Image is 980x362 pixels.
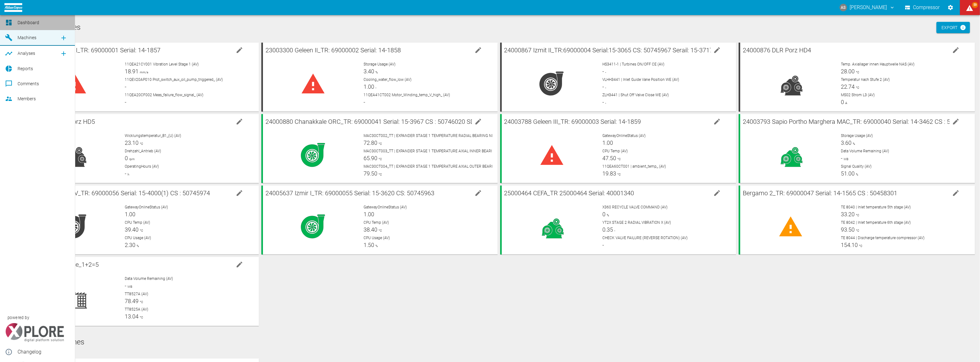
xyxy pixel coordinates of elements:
span: OperatingHours (AV) [125,164,159,169]
button: edit machine [711,115,723,128]
span: GatewayOnlineStatus (AV) [364,205,407,209]
span: - [125,170,126,177]
a: 24000876 DLR Porz HD5edit machineWicklungstemperatur_B1_(U) (AV)23.10°CDrehzahl_Antrieb (AV)0rpmO... [23,114,259,183]
span: 11QEA20CF002 Meas_failure_flow_signal_ (AV) [125,93,203,97]
span: CPU Usage (AV) [125,236,151,240]
span: Signal Quality (AV) [841,164,872,169]
span: 3.40 [364,68,374,75]
span: CPU Temp (AV) [364,220,389,225]
span: °C [139,300,143,304]
span: - [374,86,376,89]
button: edit machine [711,187,723,199]
span: Machines [18,35,36,40]
span: A [844,101,847,105]
button: edit machine [233,115,246,128]
span: % [855,173,858,176]
span: °C [377,142,382,145]
span: 24000880 Chanakkale ORC_TR: 69000041 Serial: 15-3967 CS : 50746020 SD: 50741109 [265,118,505,125]
span: MAC30CT003_TT | EXPANDER STAGE 1 TEMPERATURE AXIAL INNER BEARING NDE (AV) [364,149,514,153]
span: powered by [8,315,29,321]
span: Dashboard [18,20,39,25]
span: °C [377,229,382,232]
span: HS3411-1 | Turbines ON/OFF CE (AV) [602,62,664,66]
a: new /machines [57,32,70,44]
span: YT2X STAGE 2 RADIAL VIBRATION X (AV) [602,220,671,225]
button: edit machine [233,44,246,56]
svg: Now with HF Export [960,24,966,31]
span: % [605,213,609,217]
span: X360 RECYCLE VALVE COMMAND (AV) [602,205,668,209]
span: CHECK VALVE FAILURE (REVERSE ROTATION) (AV) [602,236,688,240]
span: 24000867 Izmit II_TR:69000004 Serial:15-3065 CS: 50745967 Serail: 15-3717 CS: 50745966 [504,46,753,54]
span: TT8525A (AV) [125,307,148,312]
span: % [135,244,139,248]
button: edit machine [950,187,962,199]
h5: Previous Machines [23,337,975,347]
span: 23.10 [125,139,139,146]
span: °C [855,213,860,217]
a: 24000867 Izmit II_TR:69000004 Serial:15-3065 CS: 50745967 Serail: 15-3717 CS: 50745966edit machin... [500,43,736,112]
span: 22.74 [841,83,855,90]
span: - [602,99,604,105]
span: % [852,142,855,145]
span: 13.04 [125,313,139,320]
span: h [126,173,129,176]
a: OPC UA Testdevice_1+2=5edit machineData Volume Remaining (AV)-MBTT8527A (AV)78.49°CTT8525A (AV)13... [23,257,259,326]
span: °C [855,229,860,232]
span: - [841,155,843,161]
span: Data Volume Remaining (AV) [841,149,889,153]
a: 24003793 Sapio Portho Marghera MAC_TR: 69000040 Serial: 14-3462 CS : 50457778edit machineStorage ... [739,114,975,183]
span: 78.49 [125,298,139,304]
span: 1.00 [602,139,613,146]
span: - [613,229,615,232]
span: 1.50 [364,242,374,248]
span: 0 [125,155,128,161]
span: CPU Temp (AV) [602,149,628,153]
span: 23003300 Geleen II_TR: 69000002 Serial: 14-1858 [265,46,401,54]
span: - [604,86,606,89]
span: °C [377,157,382,161]
span: Members [18,96,36,101]
button: Settings [945,2,956,13]
span: MS02 Strom L3 (AV) [841,93,875,97]
span: 0.35 [602,226,613,233]
span: 154.10 [841,242,858,248]
span: 1.00 [364,211,374,218]
span: Cooling_water_flow_low (AV) [364,77,411,82]
span: MAC30CT004_TT | EXPANDER STAGE 1 TEMPERATURE AXIAL OUTER BEARING NDE (AV) [364,164,514,169]
a: 24000880 Chanakkale ORC_TR: 69000041 Serial: 15-3967 CS : 50746020 SD: 50741109edit machineMAC30C... [261,114,498,183]
span: 1.00 [364,83,374,90]
span: 93.50 [841,226,855,233]
span: 24000876 DLR Porz HD4 [743,46,811,54]
span: Temp. Axiallager innen Hauptwelle NAS (AV) [841,62,915,66]
span: TE 8040 | Inlet temperature 5th stage (AV) [841,205,911,209]
span: TE 8042 | Inlet temperature 6th stage (AV) [841,220,911,225]
span: 25000464 CEFA_TR 25000464 Serial: 40001340 [504,189,634,197]
button: edit machine [472,187,485,199]
span: % [374,71,378,74]
button: edit machine [233,258,246,271]
span: °C [616,173,621,176]
span: 19.83 [602,170,616,177]
span: 28.00 [841,68,855,75]
span: - [602,68,604,75]
span: 65.90 [364,155,377,161]
span: 24005637 Izmir I_TR: 69000055 Serial: 15-3620 CS: 50745963 [265,189,434,197]
span: Storage Usage (AV) [841,134,873,138]
span: 1.00 [125,211,135,218]
span: 23003284 Geleen I_TR: 69000001 Serial: 14-1857 [27,46,160,54]
span: Storage Usage (AV) [364,62,396,66]
span: VLHH3441 | Inlet Guide Vane Position WE (AV) [602,77,679,82]
span: GatewayOnlineStatus (AV) [602,134,646,138]
span: TE 8044 | Discharge temperature compressor (AV) [841,236,925,240]
span: 24005630 Bilecik V_TR: 69000056 Serial: 15-4000(1) CS : 50745974 [27,189,210,197]
span: °C [377,173,382,176]
span: Drehzahl_Antrieb (AV) [125,149,161,153]
span: 2.30 [125,242,135,248]
button: andreas.schmitt@atlascopco.com [839,2,896,13]
span: °C [139,316,143,319]
span: 3.60 [841,139,852,146]
span: - [602,83,604,90]
span: Changelog [18,348,70,356]
span: 11QEA60CT001 | ambient_temp_ (AV) [602,164,666,169]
